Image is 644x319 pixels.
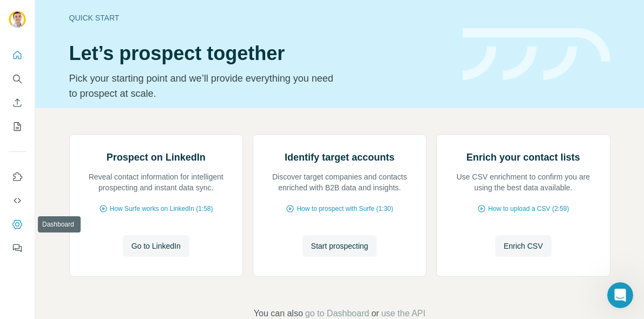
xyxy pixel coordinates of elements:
img: Avatar [9,11,26,28]
button: Expand window [169,4,190,25]
h2: Prospect on LinkedIn [107,150,206,165]
button: Enrich CSV [495,235,551,257]
div: Close [190,4,209,24]
span: neutral face reaction [94,207,122,229]
span: 😞 [72,207,88,229]
span: smiley reaction [122,207,150,229]
span: How Surfe works on LinkedIn (1:58) [110,204,213,214]
a: Open in help center [65,242,152,251]
button: Enrich CSV [9,93,26,112]
span: Start prospecting [311,241,369,251]
button: My lists [9,117,26,136]
p: Use CSV enrichment to confirm you are using the best data available. [448,171,599,193]
span: 😐 [100,207,116,229]
p: Pick your starting point and we’ll provide everything you need to prospect at scale. [69,71,340,101]
button: go back [7,4,28,25]
button: Feedback [9,238,26,258]
span: Go to LinkedIn [132,241,181,251]
h2: Identify target accounts [285,150,395,165]
span: How to upload a CSV (2:59) [488,204,569,214]
button: Use Surfe on LinkedIn [9,167,26,187]
span: How to prospect with Surfe (1:30) [297,204,393,214]
button: Use Surfe API [9,191,26,210]
img: banner [463,28,610,81]
span: 😃 [128,207,144,229]
button: Quick start [9,45,26,65]
p: Discover target companies and contacts enriched with B2B data and insights. [264,171,415,193]
div: Did this answer your question? [13,196,203,208]
span: Enrich CSV [504,241,543,251]
p: Reveal contact information for intelligent prospecting and instant data sync. [81,171,232,193]
button: Go to LinkedIn [123,235,189,257]
button: Dashboard [9,215,26,234]
button: Search [9,69,26,89]
span: disappointed reaction [66,207,94,229]
button: Start prospecting [303,235,377,257]
h1: Let’s prospect together [69,43,450,64]
div: Quick start [69,12,450,23]
iframe: Intercom live chat [607,282,633,308]
h2: Enrich your contact lists [466,150,580,165]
